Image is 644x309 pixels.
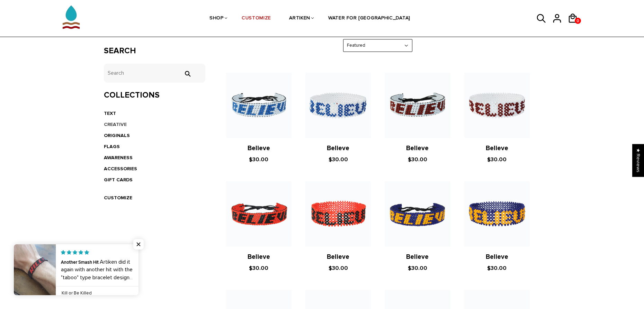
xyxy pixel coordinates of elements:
[329,156,348,163] span: $30.00
[242,0,271,37] a: CUSTOMIZE
[487,156,507,163] span: $30.00
[408,265,427,272] span: $30.00
[575,18,581,24] a: 0
[486,253,508,261] a: Believe
[487,265,507,272] span: $30.00
[289,0,310,37] a: ARTIKEN
[327,253,349,261] a: Believe
[575,17,581,25] span: 0
[249,156,268,163] span: $30.00
[104,133,130,138] a: ORIGINALS
[104,64,205,83] input: Search
[104,46,205,56] h3: Search
[632,144,644,177] div: Click to open Judge.me floating reviews tab
[104,110,116,116] a: TEXT
[104,166,137,172] a: ACCESSORIES
[104,121,127,127] a: CREATIVE
[104,155,133,161] a: AWARENESS
[180,71,194,77] input: Search
[408,156,427,163] span: $30.00
[104,90,205,100] h3: Collections
[248,253,270,261] a: Believe
[133,239,144,249] span: Close popup widget
[486,144,508,152] a: Believe
[328,0,410,37] a: WATER FOR [GEOGRAPHIC_DATA]
[406,144,429,152] a: Believe
[104,177,133,183] a: GIFT CARDS
[329,265,348,272] span: $30.00
[104,195,132,201] a: CUSTOMIZE
[327,144,349,152] a: Believe
[248,144,270,152] a: Believe
[209,0,224,37] a: SHOP
[104,144,120,149] a: FLAGS
[406,253,429,261] a: Believe
[249,265,268,272] span: $30.00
